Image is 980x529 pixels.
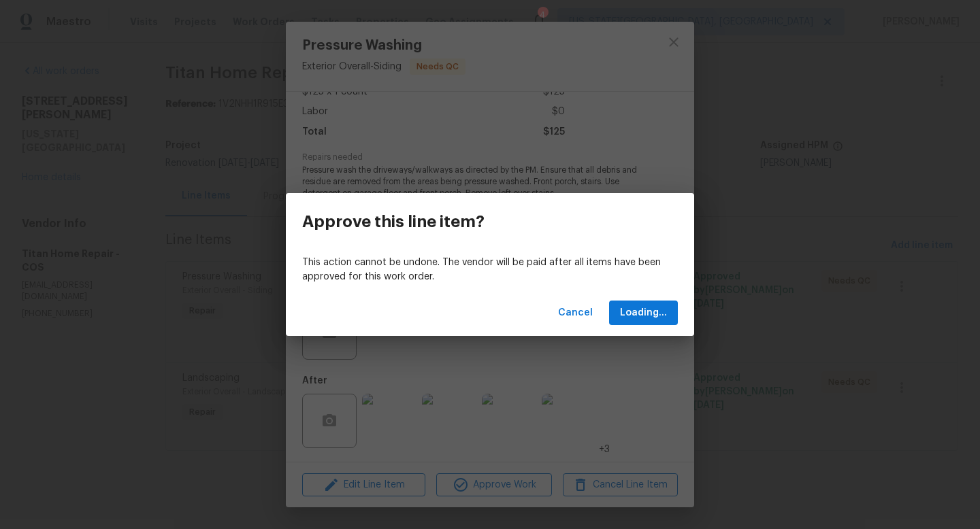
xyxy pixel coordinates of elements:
h3: Approve this line item? [302,212,485,231]
button: Cancel [553,301,598,326]
span: Cancel [558,305,593,322]
p: This action cannot be undone. The vendor will be paid after all items have been approved for this... [302,256,678,284]
span: Loading... [620,305,667,322]
button: Loading... [609,301,678,326]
